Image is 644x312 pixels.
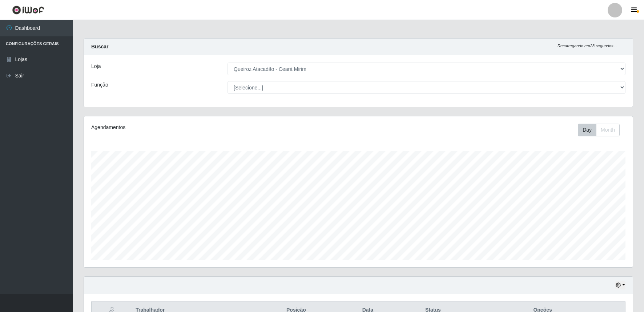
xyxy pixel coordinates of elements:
[91,124,307,131] div: Agendamentos
[558,44,617,48] i: Recarregando em 23 segundos...
[596,124,620,136] button: Month
[578,124,620,136] div: First group
[12,5,44,15] img: CoreUI Logo
[578,124,596,136] button: Day
[578,124,625,136] div: Toolbar with button groups
[91,44,108,49] strong: Buscar
[91,81,108,89] label: Função
[91,63,101,70] label: Loja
